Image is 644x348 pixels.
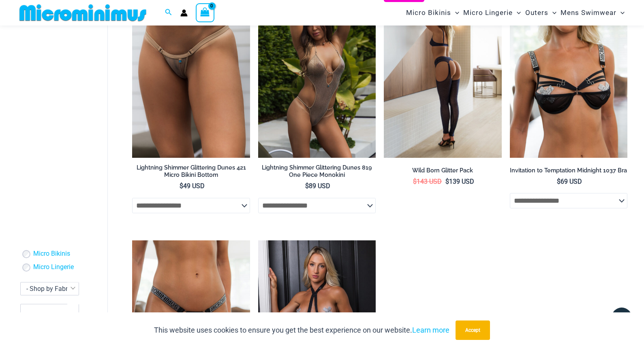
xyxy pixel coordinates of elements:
a: View Shopping Cart, empty [196,3,214,22]
span: $ [180,182,183,190]
button: Accept [456,320,490,340]
a: Lightning Shimmer Glittering Dunes 421 Micro Bikini Bottom [132,164,250,182]
span: $ [305,182,309,190]
span: Menu Toggle [548,2,556,23]
h2: Invitation to Temptation Midnight 1037 Bra [510,167,627,174]
span: Menu Toggle [616,2,625,23]
a: Mens SwimwearMenu ToggleMenu Toggle [558,2,627,23]
span: Micro Bikinis [406,2,451,23]
iframe: TrustedSite Certified [20,27,93,189]
a: Micro BikinisMenu ToggleMenu Toggle [404,2,461,23]
a: Wild Born Glitter Pack [384,167,501,177]
bdi: 49 USD [180,182,205,190]
a: Micro Bikinis [33,250,70,259]
span: - Shop by Color [20,304,79,331]
h2: Lightning Shimmer Glittering Dunes 819 One Piece Monokini [258,164,376,179]
a: Invitation to Temptation Midnight 1037 Bra [510,167,627,177]
a: Account icon link [180,9,188,17]
a: Search icon link [165,8,172,18]
span: - Shop by Color [21,304,79,330]
span: $ [413,178,417,185]
bdi: 143 USD [413,178,442,185]
p: This website uses cookies to ensure you get the best experience on our website. [154,324,449,336]
img: MM SHOP LOGO FLAT [16,4,150,22]
a: Learn more [412,326,449,334]
span: - Shop by Fabric [20,282,79,295]
span: - Shop by Fabric [26,285,73,293]
span: Outers [525,2,548,23]
nav: Site Navigation [403,1,628,24]
h2: Wild Born Glitter Pack [384,167,501,174]
span: Menu Toggle [451,2,459,23]
span: $ [445,178,449,185]
a: Lightning Shimmer Glittering Dunes 819 One Piece Monokini [258,164,376,182]
span: Mens Swimwear [561,2,616,23]
bdi: 139 USD [445,178,474,185]
a: Micro Lingerie [33,263,74,272]
bdi: 69 USD [557,178,582,185]
span: - Shop by Fabric [21,282,79,295]
a: Micro LingerieMenu ToggleMenu Toggle [461,2,523,23]
h2: Lightning Shimmer Glittering Dunes 421 Micro Bikini Bottom [132,164,250,179]
bdi: 89 USD [305,182,330,190]
span: $ [557,178,561,185]
a: OutersMenu ToggleMenu Toggle [523,2,558,23]
span: Micro Lingerie [463,2,513,23]
span: Menu Toggle [513,2,521,23]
